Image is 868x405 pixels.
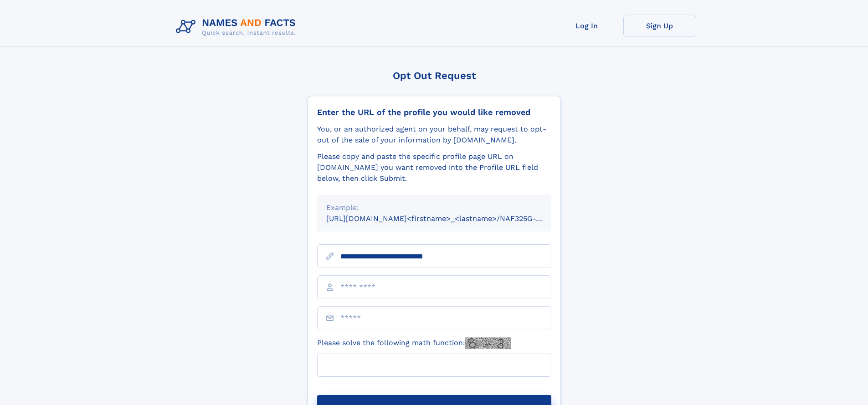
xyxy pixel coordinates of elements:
div: Opt Out Request [308,70,561,81]
div: Enter the URL of the profile you would like removed [317,107,551,117]
a: Sign Up [623,15,696,37]
label: Please solve the following math function: [317,337,511,349]
img: Logo Names and Facts [172,15,303,39]
div: Example: [326,202,542,213]
div: You, or an authorized agent on your behalf, may request to opt-out of the sale of your informatio... [317,124,551,146]
a: Log In [550,15,623,37]
small: [URL][DOMAIN_NAME]<firstname>_<lastname>/NAF325G-xxxxxxxx [326,214,569,223]
div: Please copy and paste the specific profile page URL on [DOMAIN_NAME] you want removed into the Pr... [317,151,551,184]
